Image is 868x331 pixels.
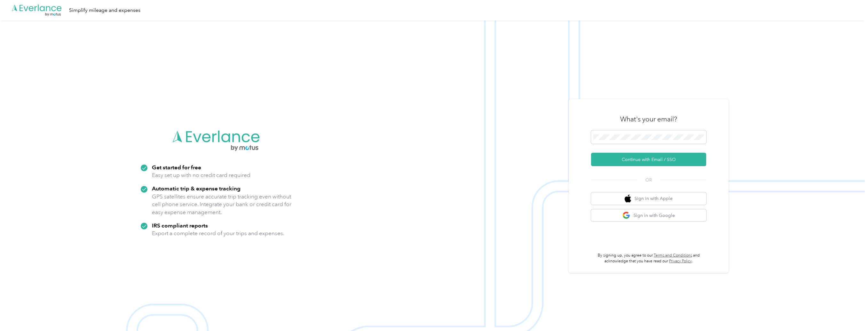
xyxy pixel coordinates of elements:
[591,209,706,222] button: google logoSign in with Google
[620,115,677,124] h3: What's your email?
[152,193,292,216] p: GPS satellites ensure accurate trip tracking even without cell phone service. Integrate your bank...
[654,253,692,258] a: Terms and Conditions
[622,212,630,219] img: google logo
[152,164,201,171] strong: Get started for free
[669,259,692,264] a: Privacy Policy
[591,192,706,205] button: apple logoSign in with Apple
[625,195,631,203] img: apple logo
[637,177,660,183] span: OR
[69,6,140,14] div: Simplify mileage and expenses
[591,153,706,166] button: Continue with Email / SSO
[832,295,868,331] iframe: Everlance-gr Chat Button Frame
[152,171,250,179] p: Easy set up with no credit card required
[152,222,208,229] strong: IRS compliant reports
[152,185,241,192] strong: Automatic trip & expense tracking
[152,229,284,237] p: Export a complete record of your trips and expenses.
[591,253,706,264] p: By signing up, you agree to our and acknowledge that you have read our .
